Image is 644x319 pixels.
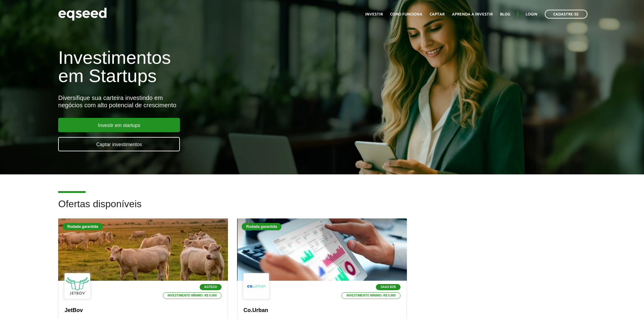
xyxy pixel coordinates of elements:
[242,223,282,230] div: Rodada garantida
[452,12,493,16] a: Aprenda a investir
[58,6,107,22] img: EqSeed
[390,12,422,16] a: Como funciona
[500,12,510,16] a: Blog
[58,49,371,85] h1: Investimentos em Startups
[58,94,371,109] div: Diversifique sua carteira investindo em negócios com alto potencial de crescimento
[545,10,587,19] a: Cadastre-se
[430,12,445,16] a: Captar
[58,137,180,151] a: Captar investimentos
[63,223,103,230] div: Rodada garantida
[341,292,401,299] p: Investimento mínimo: R$ 5.000
[65,307,222,314] p: JetBov
[526,12,537,16] a: Login
[376,284,401,290] p: SaaS B2B
[163,292,222,299] p: Investimento mínimo: R$ 5.000
[200,284,222,290] p: Agtech
[58,199,586,218] h2: Ofertas disponíveis
[365,12,383,16] a: Investir
[58,118,180,132] a: Investir em startups
[243,307,401,314] p: Co.Urban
